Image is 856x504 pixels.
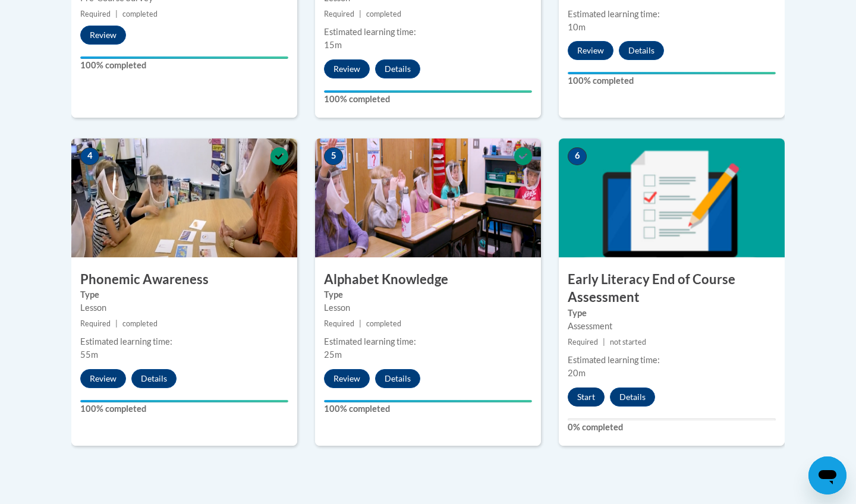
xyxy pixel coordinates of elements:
[568,8,776,21] div: Estimated learning time:
[80,147,99,165] span: 4
[80,26,126,45] button: Review
[568,72,776,74] div: Your progress
[80,400,288,402] div: Your progress
[359,10,361,18] span: |
[568,74,776,87] label: 100% completed
[568,421,776,434] label: 0% completed
[359,319,361,328] span: |
[324,59,370,78] button: Review
[559,270,785,307] h3: Early Literacy End of Course Assessment
[366,10,401,18] span: completed
[324,147,343,165] span: 5
[324,40,342,50] span: 15m
[71,138,297,257] img: Course Image
[80,56,288,59] div: Your progress
[131,369,177,388] button: Details
[568,338,598,346] span: Required
[80,288,288,301] label: Type
[366,319,401,328] span: completed
[80,59,288,72] label: 100% completed
[568,307,776,320] label: Type
[324,93,532,106] label: 100% completed
[324,26,532,39] div: Estimated learning time:
[324,369,370,388] button: Review
[375,59,420,78] button: Details
[80,319,111,328] span: Required
[559,138,785,257] img: Course Image
[315,138,541,257] img: Course Image
[324,90,532,93] div: Your progress
[324,10,354,18] span: Required
[568,320,776,333] div: Assessment
[80,301,288,314] div: Lesson
[324,400,532,402] div: Your progress
[80,335,288,348] div: Estimated learning time:
[568,388,605,407] button: Start
[568,354,776,367] div: Estimated learning time:
[324,319,354,328] span: Required
[610,388,655,407] button: Details
[610,338,646,346] span: not started
[80,402,288,415] label: 100% completed
[122,319,158,328] span: completed
[808,456,846,494] iframe: Button to launch messaging window
[324,288,532,301] label: Type
[324,349,342,360] span: 25m
[80,369,126,388] button: Review
[71,270,297,289] h3: Phonemic Awareness
[324,402,532,415] label: 100% completed
[619,41,664,60] button: Details
[315,270,541,289] h3: Alphabet Knowledge
[568,147,587,165] span: 6
[80,10,111,18] span: Required
[568,22,586,32] span: 10m
[568,368,586,378] span: 20m
[375,369,420,388] button: Details
[115,319,118,328] span: |
[603,338,605,346] span: |
[324,335,532,348] div: Estimated learning time:
[122,10,158,18] span: completed
[324,301,532,314] div: Lesson
[568,41,613,60] button: Review
[80,349,98,360] span: 55m
[115,10,118,18] span: |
